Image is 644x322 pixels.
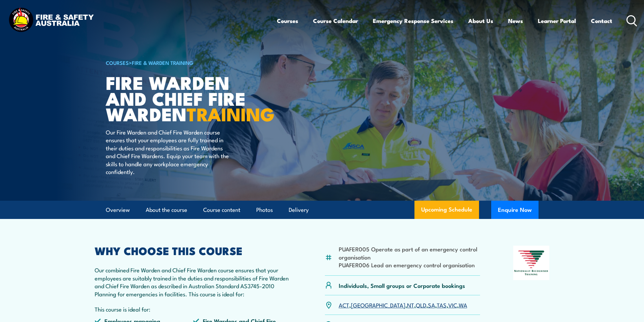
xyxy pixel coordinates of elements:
[459,301,467,309] a: WA
[414,201,479,219] a: Upcoming Schedule
[468,12,493,30] a: About Us
[106,74,273,122] h1: Fire Warden and Chief Fire Warden
[428,301,435,309] a: SA
[187,99,275,127] strong: TRAINING
[491,201,539,219] button: Enquire Now
[437,301,447,309] a: TAS
[339,281,465,289] p: Individuals, Small groups or Corporate bookings
[146,201,187,219] a: About the course
[313,12,358,30] a: Course Calendar
[513,246,550,280] img: Nationally Recognised Training logo.
[373,12,453,30] a: Emergency Response Services
[277,12,298,30] a: Courses
[508,12,523,30] a: News
[132,59,193,66] a: Fire & Warden Training
[106,201,130,219] a: Overview
[339,261,480,269] li: PUAFER006 Lead an emergency control organisation
[448,301,457,309] a: VIC
[591,12,612,30] a: Contact
[351,301,405,309] a: [GEOGRAPHIC_DATA]
[256,201,273,219] a: Photos
[538,12,576,30] a: Learner Portal
[106,59,129,66] a: COURSES
[339,245,480,261] li: PUAFER005 Operate as part of an emergency control organisation
[416,301,426,309] a: QLD
[339,301,349,309] a: ACT
[106,128,229,175] p: Our Fire Warden and Chief Fire Warden course ensures that your employees are fully trained in the...
[106,58,273,67] h6: >
[95,266,292,298] p: Our combined Fire Warden and Chief Fire Warden course ensures that your employees are suitably tr...
[203,201,240,219] a: Course content
[339,301,467,309] p: , , , , , , ,
[289,201,309,219] a: Delivery
[407,301,414,309] a: NT
[95,305,292,313] p: This course is ideal for:
[95,246,292,255] h2: WHY CHOOSE THIS COURSE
